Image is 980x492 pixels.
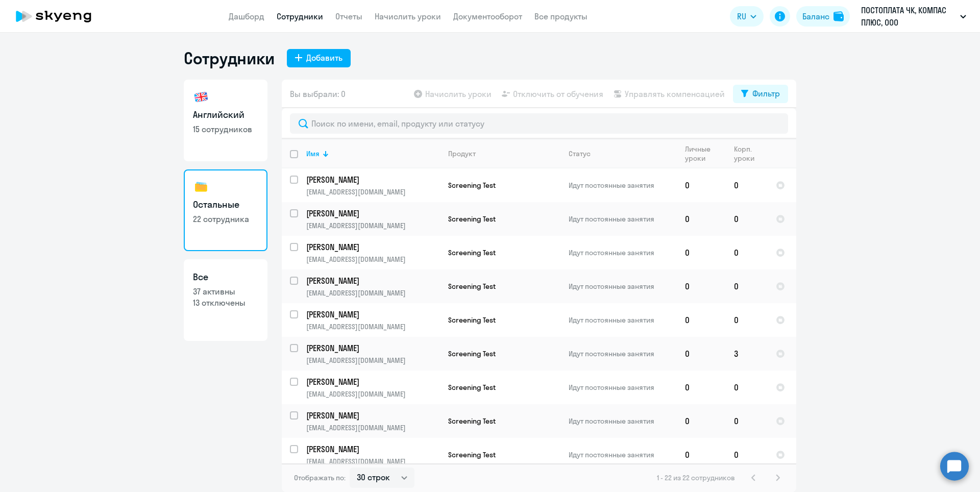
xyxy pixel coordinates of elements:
div: Корп. уроки [734,144,767,163]
a: Все37 активны13 отключены [184,259,267,341]
span: RU [737,10,746,22]
p: [EMAIL_ADDRESS][DOMAIN_NAME] [306,255,439,264]
a: [PERSON_NAME][EMAIL_ADDRESS][DOMAIN_NAME] [306,241,439,264]
button: ПОСТОПЛАТА ЧК, КОМПАС ПЛЮС, ООО [856,4,971,29]
div: Статус [569,149,591,158]
p: [PERSON_NAME] [306,444,439,455]
td: 0 [677,202,726,236]
td: 0 [677,438,726,472]
span: Вы выбрали: 0 [290,88,346,100]
td: 0 [726,404,768,438]
td: 0 [677,236,726,269]
p: [PERSON_NAME] [306,241,439,253]
img: others [193,179,209,195]
td: 0 [726,236,768,269]
h3: Все [193,270,258,284]
span: Screening Test [448,315,496,325]
p: ПОСТОПЛАТА ЧК, КОМПАС ПЛЮС, ООО [861,4,956,29]
div: Статус [569,149,676,158]
span: Screening Test [448,282,496,291]
td: 0 [677,371,726,404]
h3: Английский [193,108,258,121]
td: 0 [726,202,768,236]
p: [EMAIL_ADDRESS][DOMAIN_NAME] [306,187,439,196]
a: [PERSON_NAME][EMAIL_ADDRESS][DOMAIN_NAME] [306,410,439,432]
td: 0 [726,168,768,202]
p: Идут постоянные занятия [569,315,676,325]
p: [PERSON_NAME] [306,275,439,286]
div: Добавить [306,52,342,64]
a: [PERSON_NAME][EMAIL_ADDRESS][DOMAIN_NAME] [306,444,439,466]
p: [EMAIL_ADDRESS][DOMAIN_NAME] [306,389,439,399]
p: [PERSON_NAME] [306,410,439,421]
p: Идут постоянные занятия [569,416,676,426]
a: [PERSON_NAME][EMAIL_ADDRESS][DOMAIN_NAME] [306,342,439,365]
a: Начислить уроки [375,11,441,21]
h3: Остальные [193,198,258,211]
input: Поиск по имени, email, продукту или статусу [290,113,788,134]
p: Идут постоянные занятия [569,248,676,257]
button: RU [730,6,764,27]
p: [PERSON_NAME] [306,376,439,387]
span: Screening Test [448,416,496,426]
div: Баланс [802,10,829,22]
span: Screening Test [448,181,496,190]
a: Сотрудники [277,11,323,21]
span: Screening Test [448,383,496,392]
div: Продукт [448,149,560,158]
p: Идут постоянные занятия [569,214,676,224]
p: [EMAIL_ADDRESS][DOMAIN_NAME] [306,457,439,466]
a: Остальные22 сотрудника [184,169,267,251]
p: [EMAIL_ADDRESS][DOMAIN_NAME] [306,356,439,365]
a: Дашборд [229,11,264,21]
img: balance [834,11,844,21]
a: Документооборот [453,11,522,21]
p: [PERSON_NAME] [306,309,439,320]
a: [PERSON_NAME][EMAIL_ADDRESS][DOMAIN_NAME] [306,174,439,196]
img: english [193,89,209,105]
td: 0 [677,303,726,337]
td: 0 [726,269,768,303]
td: 0 [677,404,726,438]
p: [EMAIL_ADDRESS][DOMAIN_NAME] [306,288,439,298]
button: Добавить [287,49,351,67]
button: Фильтр [733,85,788,103]
div: Имя [306,149,320,158]
p: [EMAIL_ADDRESS][DOMAIN_NAME] [306,221,439,230]
h1: Сотрудники [184,48,275,68]
td: 0 [726,371,768,404]
td: 0 [726,303,768,337]
p: [PERSON_NAME] [306,208,439,219]
div: Личные уроки [685,144,725,163]
div: Продукт [448,149,476,158]
p: [PERSON_NAME] [306,342,439,354]
p: Идут постоянные занятия [569,181,676,190]
div: Корп. уроки [734,144,758,163]
p: 37 активны [193,286,258,297]
p: Идут постоянные занятия [569,349,676,358]
p: 22 сотрудника [193,213,258,225]
div: Имя [306,149,439,158]
span: Screening Test [448,349,496,358]
a: Отчеты [335,11,362,21]
td: 0 [677,337,726,371]
span: 1 - 22 из 22 сотрудников [657,473,735,482]
a: [PERSON_NAME][EMAIL_ADDRESS][DOMAIN_NAME] [306,275,439,298]
p: 15 сотрудников [193,124,258,135]
button: Балансbalance [796,6,850,27]
span: Screening Test [448,450,496,459]
a: [PERSON_NAME][EMAIL_ADDRESS][DOMAIN_NAME] [306,309,439,331]
a: Все продукты [534,11,587,21]
p: 13 отключены [193,297,258,308]
a: [PERSON_NAME][EMAIL_ADDRESS][DOMAIN_NAME] [306,208,439,230]
p: Идут постоянные занятия [569,450,676,459]
div: Фильтр [752,87,780,100]
td: 0 [726,438,768,472]
p: [EMAIL_ADDRESS][DOMAIN_NAME] [306,322,439,331]
div: Личные уроки [685,144,716,163]
td: 3 [726,337,768,371]
p: Идут постоянные занятия [569,383,676,392]
a: [PERSON_NAME][EMAIL_ADDRESS][DOMAIN_NAME] [306,376,439,399]
p: [PERSON_NAME] [306,174,439,185]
